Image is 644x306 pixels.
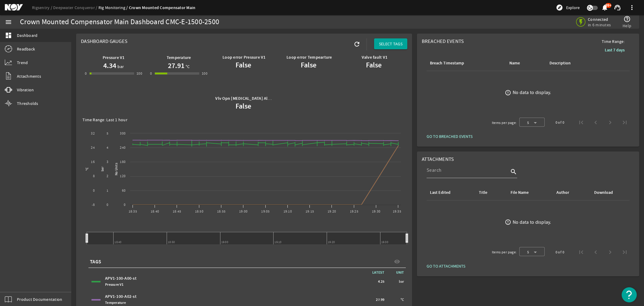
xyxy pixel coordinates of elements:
text: 120 [120,174,126,178]
div: File Name [511,189,529,196]
span: Attachments [17,73,41,79]
text: 2 [107,174,108,178]
span: Explore [566,5,580,11]
text: 32 [91,131,95,136]
text: 16 [91,160,95,164]
div: Description [549,60,571,67]
div: 0 [150,70,152,76]
span: Product Documentation [17,296,62,302]
span: bar [399,278,404,285]
div: 100 [136,70,142,76]
text: 5 [107,131,108,136]
text: 18:55 [217,209,226,214]
div: 0 of 0 [556,249,564,255]
b: False [235,101,251,111]
button: more_vert [625,0,639,15]
svg: Chart title [81,124,404,218]
span: °C [401,297,404,303]
text: 0 [93,188,95,193]
div: Name [508,60,541,67]
div: Title [478,189,502,196]
mat-icon: help_outline [623,15,631,23]
mat-icon: menu [5,18,12,26]
text: 19:25 [350,209,358,214]
a: Rig Monitoring [98,5,129,10]
text: 19:20 [328,209,336,214]
div: Breach Timestamp [430,60,464,67]
text: 0 [124,203,126,207]
a: Crown Mounted Compensator Main [129,5,196,11]
span: °C [184,63,190,70]
span: bar [116,63,124,70]
text: 19:15 [306,209,314,214]
span: Trend [17,60,28,66]
mat-icon: error_outline [505,219,511,225]
text: 18:45 [173,209,181,214]
span: Dashboard Gauges [81,38,127,44]
a: Rigsentry [32,5,53,10]
text: 8 [93,174,95,178]
b: Vlv Opn [MEDICAL_DATA] Alm present when cmd given & diff prs > limit [215,96,350,101]
span: 4.25 [378,278,385,285]
i: search [510,168,517,175]
span: GO TO BREACHED EVENTS [427,133,473,139]
b: Loop error Tempearture [287,54,332,60]
div: Time Range: Last 1 hour [82,117,406,123]
div: Name [509,60,520,67]
div: 0 of 0 [556,119,564,125]
div: APV1-100-A00-st [105,275,181,288]
button: 99+ [601,5,608,11]
text: 18:35 [129,209,137,214]
b: Loop error Pressure V1 [223,54,266,60]
div: Items per page: [492,249,517,255]
mat-icon: dashboard [5,32,12,39]
text: No Units [114,163,119,175]
div: Download [594,189,613,196]
div: Description [549,60,599,67]
text: 19:30 [372,209,380,214]
b: False [366,60,382,70]
div: Author [556,189,586,196]
mat-icon: vibration [5,86,12,93]
text: 3 [107,160,108,164]
div: Title [479,189,487,196]
span: Dashboard [17,32,37,38]
text: 240 [120,145,126,150]
button: GO TO BREACHED EVENTS [422,131,477,142]
span: 27.99 [376,297,384,303]
text: 19:05 [261,209,270,214]
div: Last Edited [429,189,471,196]
div: No data to display. [513,219,551,225]
div: Author [556,189,569,196]
div: No data to display. [513,90,551,96]
span: Temperature [105,300,126,305]
span: Attachments [422,156,454,162]
text: 60 [122,188,126,193]
div: Breach Timestamp [429,60,501,67]
button: SELECT TAGS [374,38,407,49]
div: File Name [510,189,548,196]
span: Readback [17,46,35,52]
mat-icon: refresh [353,41,360,48]
a: Deepwater Conqueror [53,5,98,10]
text: -8 [92,203,95,207]
mat-icon: notifications [601,4,608,11]
span: Breached Events [422,38,464,44]
b: Valve fault V1 [362,54,388,60]
button: Open Resource Center [622,287,637,302]
mat-icon: support_agent [614,4,621,11]
text: 0 [107,203,108,207]
div: APV1-100-A02-st [105,294,181,306]
span: Help [623,23,631,29]
text: 1 [107,188,108,193]
span: Vibration [17,87,34,93]
text: 300 [120,131,126,136]
div: Last Edited [430,189,450,196]
b: Last 7 days [605,47,625,53]
span: Thresholds [17,100,38,106]
text: 19:35 [393,209,401,214]
input: Search [427,167,509,174]
b: Temperature [167,55,191,60]
div: Crown Mounted Compensator Main Dashboard CMC-E-1500-2500 [20,19,219,25]
div: 0 [85,70,87,76]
